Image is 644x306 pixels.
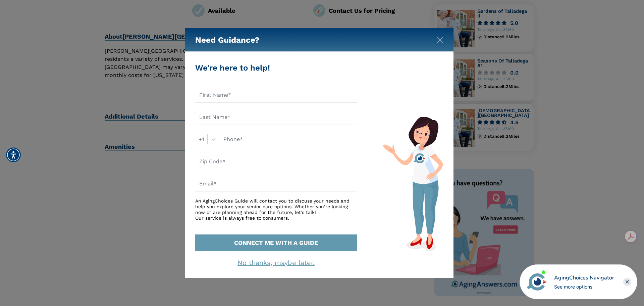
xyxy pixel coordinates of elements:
div: Accessibility Menu [6,147,21,162]
div: An AgingChoices Guide will contact you to discuss your needs and help you explore your senior car... [195,198,357,221]
button: Close [437,35,443,42]
input: First Name* [195,87,357,103]
input: Phone* [219,132,357,147]
div: We're here to help! [195,62,357,74]
img: match-guide-form.svg [383,117,443,251]
img: modal-close.svg [437,37,443,43]
h5: Need Guidance? [195,28,260,52]
button: CONNECT ME WITH A GUIDE [195,234,357,251]
div: AgingChoices Navigator [554,274,614,282]
div: See more options [554,283,614,290]
a: No thanks, maybe later. [237,259,315,267]
img: avatar [526,270,548,293]
input: Zip Code* [195,154,357,169]
input: Email* [195,176,357,191]
div: Close [623,278,631,286]
input: Last Name* [195,110,357,125]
